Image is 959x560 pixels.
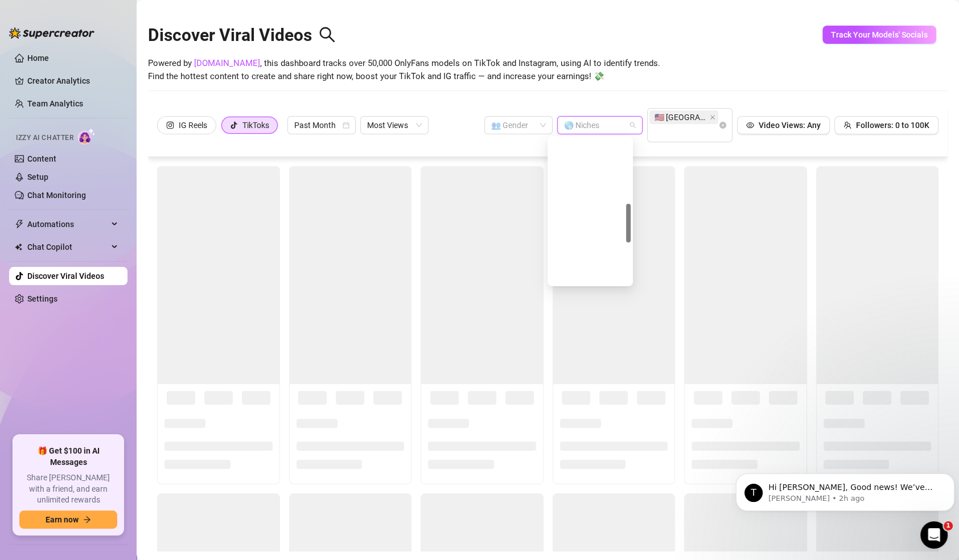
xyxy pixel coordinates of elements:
span: Chat Copilot [27,238,108,256]
span: thunderbolt [15,220,24,229]
a: Content [27,154,56,163]
div: IG Reels [179,117,207,134]
a: Discover Viral Videos [27,271,104,281]
a: Home [27,53,49,63]
a: Team Analytics [27,99,83,108]
button: Video Views: Any [737,116,830,134]
a: Setup [27,172,48,182]
h2: Discover Viral Videos [148,24,336,46]
span: 1 [944,521,953,530]
span: search [319,26,336,43]
span: Video Views: Any [759,121,821,130]
span: Past Month [294,117,349,134]
button: Followers: 0 to 100K [834,116,939,134]
img: AI Chatter [78,128,96,145]
div: TikToks [242,117,269,134]
a: Chat Monitoring [27,191,86,200]
span: 🇺🇸 [GEOGRAPHIC_DATA] [655,111,707,123]
iframe: Intercom notifications message [731,450,959,529]
a: Settings [27,294,57,303]
span: team [843,121,851,129]
span: Automations [27,215,108,233]
span: Share [PERSON_NAME] with a friend, and earn unlimited rewards [19,472,117,506]
span: instagram [166,121,174,129]
img: Chat Copilot [15,243,22,251]
span: tik-tok [230,121,238,129]
span: arrow-right [83,516,91,524]
span: Earn now [46,515,79,524]
span: eye [746,121,754,129]
span: Most Views [367,117,422,134]
img: logo-BBDzfeDw.svg [9,27,94,39]
span: Izzy AI Chatter [16,133,73,143]
span: Track Your Models' Socials [831,30,928,39]
a: [DOMAIN_NAME] [194,58,260,68]
span: close [710,114,715,120]
span: calendar [343,122,349,129]
span: Followers: 0 to 100K [856,121,929,130]
span: 🇺🇸 United States [649,110,718,124]
span: close-circle [719,122,726,129]
a: Creator Analytics [27,72,118,90]
button: Track Your Models' Socials [822,26,936,44]
span: 🎁 Get $100 in AI Messages [19,446,117,468]
span: Powered by , this dashboard tracks over 50,000 OnlyFans models on TikTok and Instagram, using AI ... [148,57,660,84]
iframe: Intercom live chat [920,521,948,549]
button: Earn nowarrow-right [19,510,117,529]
